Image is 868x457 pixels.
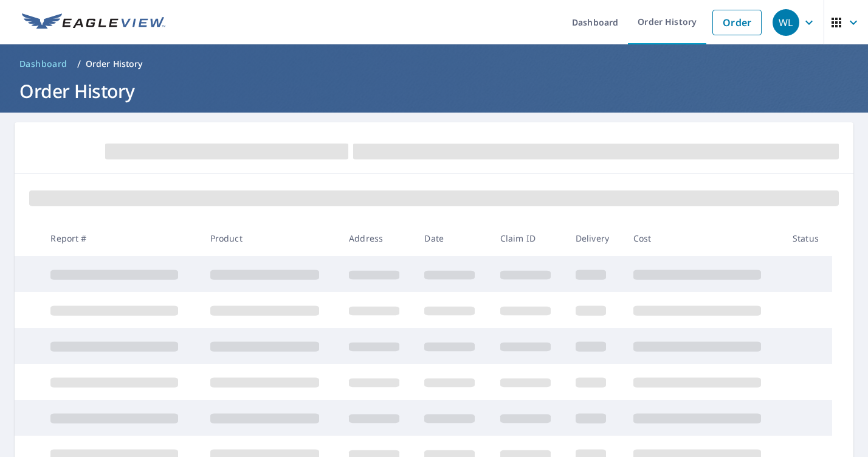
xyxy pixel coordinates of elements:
[15,54,72,74] a: Dashboard
[22,13,165,32] img: EV Logo
[339,220,415,256] th: Address
[15,54,853,74] nav: breadcrumb
[491,220,566,256] th: Claim ID
[41,220,200,256] th: Report #
[624,220,783,256] th: Cost
[19,58,67,70] span: Dashboard
[77,57,81,71] li: /
[712,10,762,35] a: Order
[86,58,143,70] p: Order History
[201,220,339,256] th: Product
[415,220,490,256] th: Date
[566,220,624,256] th: Delivery
[773,9,799,36] div: WL
[15,78,853,103] h1: Order History
[783,220,832,256] th: Status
